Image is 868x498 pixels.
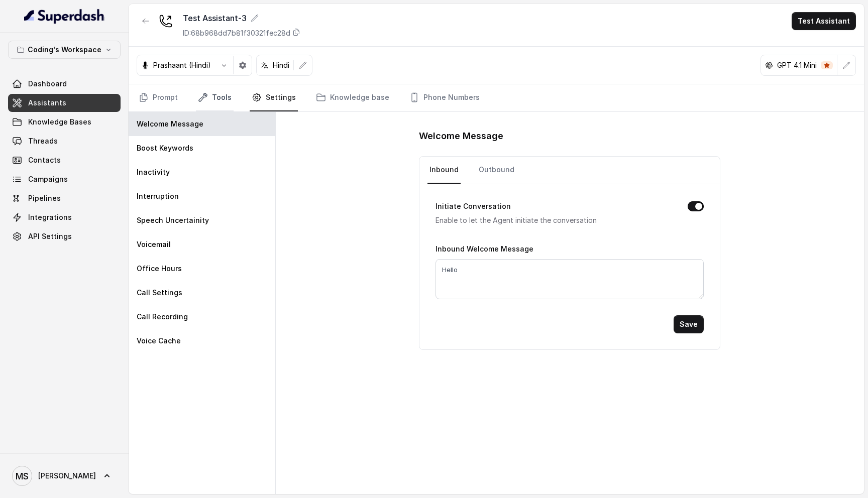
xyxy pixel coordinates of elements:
button: Coding's Workspace [8,41,121,59]
a: Phone Numbers [407,84,482,111]
span: Assistants [28,98,66,108]
text: MS [16,471,29,481]
button: Save [674,315,704,333]
a: Threads [8,132,121,150]
textarea: Hello [436,259,704,299]
a: Inbound [427,157,461,184]
button: Test Assistant [792,12,856,30]
a: API Settings [8,227,121,245]
svg: openai logo [765,61,773,69]
nav: Tabs [137,84,856,111]
p: Speech Uncertainity [137,215,209,225]
h1: Welcome Message [419,128,720,144]
a: Knowledge Bases [8,113,121,131]
a: Prompt [137,84,180,111]
img: light.svg [24,8,105,24]
a: Knowledge base [314,84,391,111]
a: Dashboard [8,75,121,93]
p: Enable to let the Agent initiate the conversation [436,214,672,226]
p: Voice Cache [137,336,181,346]
span: Knowledge Bases [28,117,91,127]
p: Office Hours [137,264,182,274]
span: [PERSON_NAME] [38,471,96,481]
p: Call Recording [137,312,188,322]
p: ID: 68b968dd7b81f30321fec28d [183,28,290,38]
a: Settings [250,84,298,111]
span: Contacts [28,155,61,165]
a: Contacts [8,151,121,169]
span: Campaigns [28,174,68,184]
span: API Settings [28,231,72,241]
a: Integrations [8,208,121,226]
p: Voicemail [137,239,171,250]
p: GPT 4.1 Mini [777,60,817,70]
a: [PERSON_NAME] [8,462,121,490]
a: Outbound [477,157,516,184]
a: Pipelines [8,189,121,207]
p: Welcome Message [137,119,203,129]
p: Inactivity [137,167,170,177]
span: Threads [28,136,58,146]
p: Interruption [137,191,179,201]
div: Test Assistant-3 [183,12,300,24]
a: Assistants [8,94,121,112]
nav: Tabs [427,157,712,184]
p: Coding's Workspace [28,44,101,56]
a: Tools [196,84,234,111]
label: Inbound Welcome Message [436,244,533,253]
p: Hindi [273,60,289,70]
p: Call Settings [137,288,182,298]
span: Integrations [28,212,72,222]
span: Dashboard [28,79,67,89]
span: Pipelines [28,193,61,203]
a: Campaigns [8,170,121,188]
label: Initiate Conversation [436,200,511,212]
p: Prashaant (Hindi) [153,60,211,70]
p: Boost Keywords [137,143,193,153]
